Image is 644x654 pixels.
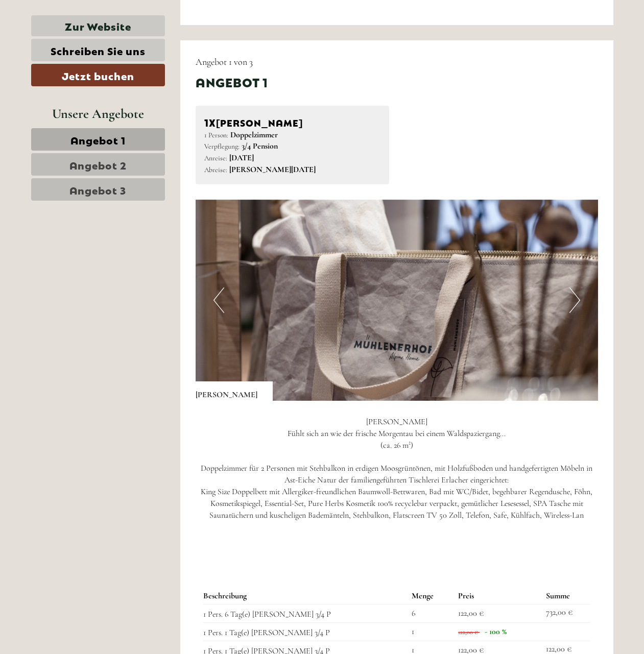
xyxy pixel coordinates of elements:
[183,8,220,25] div: [DATE]
[213,287,224,313] button: Previous
[31,39,165,61] a: Schreiben Sie uns
[203,604,408,623] td: 1 Pers. 6 Tag(e) [PERSON_NAME] 3/4 P
[196,381,273,401] div: [PERSON_NAME]
[542,588,590,604] th: Summe
[408,588,454,604] th: Menge
[242,141,278,151] b: 3/4 Pension
[31,104,165,123] div: Unsere Angebote
[331,264,402,287] button: Senden
[69,157,127,172] span: Angebot 2
[196,73,268,90] div: Angebot 1
[196,416,598,544] p: [PERSON_NAME] Fühlt sich an wie der frische Morgentau bei einem Waldspaziergang... (ca. 26 m²) Do...
[485,626,507,637] span: - 100 %
[31,64,165,86] a: Jetzt buchen
[204,114,380,129] div: [PERSON_NAME]
[69,182,126,197] span: Angebot 3
[230,130,278,140] b: Doppelzimmer
[458,608,484,618] span: 122,00 €
[196,56,253,67] span: Angebot 1 von 3
[70,132,126,147] span: Angebot 1
[204,154,227,162] small: Anreise:
[15,30,145,38] div: [GEOGRAPHIC_DATA]
[408,604,454,623] td: 6
[542,604,590,623] td: 732,00 €
[203,622,408,641] td: 1 Pers. 1 Tag(e) [PERSON_NAME] 3/4 P
[8,28,150,59] div: Guten Tag, wie können wir Ihnen helfen?
[31,15,165,36] a: Zur Website
[204,142,240,151] small: Verpflegung:
[204,165,227,174] small: Abreise:
[229,164,316,175] b: [PERSON_NAME][DATE]
[203,588,408,604] th: Beschreibung
[204,131,228,139] small: 1 Person:
[458,628,478,636] span: 122,00 €
[196,200,598,401] img: image
[204,114,216,129] b: 1x
[454,588,542,604] th: Preis
[15,50,145,57] small: 14:07
[229,153,254,163] b: [DATE]
[408,622,454,641] td: 1
[569,287,580,313] button: Next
